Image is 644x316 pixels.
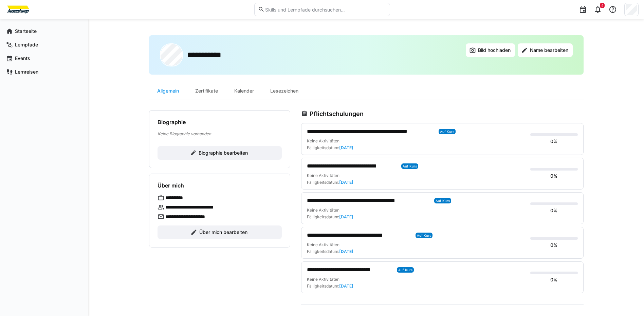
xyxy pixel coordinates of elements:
[477,47,512,54] span: Bild hochladen
[158,225,282,239] button: Über mich bearbeiten
[187,83,226,99] div: Zertifikate
[339,145,353,150] span: [DATE]
[262,83,307,99] div: Lesezeichen
[158,146,282,160] button: Biographie bearbeiten
[417,233,431,237] span: Auf Kurs
[440,130,454,134] span: Auf Kurs
[158,119,186,125] h4: Biographie
[550,138,557,145] div: 0%
[307,277,339,282] span: Keine Aktivitäten
[307,208,339,213] span: Keine Aktivitäten
[550,242,557,249] div: 0%
[398,268,412,272] span: Auf Kurs
[307,180,353,185] div: Fälligkeitsdatum:
[158,131,282,137] p: Keine Biographie vorhanden
[307,214,353,220] div: Fälligkeitsdatum:
[339,283,353,289] span: [DATE]
[403,164,417,168] span: Auf Kurs
[518,43,573,57] button: Name bearbeiten
[307,249,353,254] div: Fälligkeitsdatum:
[307,242,339,247] span: Keine Aktivitäten
[307,138,339,143] span: Keine Aktivitäten
[226,83,262,99] div: Kalender
[550,173,557,179] div: 0%
[158,182,184,189] h4: Über mich
[339,214,353,219] span: [DATE]
[339,249,353,254] span: [DATE]
[550,207,557,214] div: 0%
[436,199,450,203] span: Auf Kurs
[307,173,339,178] span: Keine Aktivitäten
[466,43,515,57] button: Bild hochladen
[550,276,557,283] div: 0%
[198,150,249,156] span: Biographie bearbeiten
[601,3,603,7] span: 4
[307,283,353,289] div: Fälligkeitsdatum:
[310,110,364,118] h3: Pflichtschulungen
[149,83,187,99] div: Allgemein
[529,47,569,54] span: Name bearbeiten
[264,6,386,13] input: Skills und Lernpfade durchsuchen…
[198,229,249,236] span: Über mich bearbeiten
[307,145,353,151] div: Fälligkeitsdatum:
[339,180,353,185] span: [DATE]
